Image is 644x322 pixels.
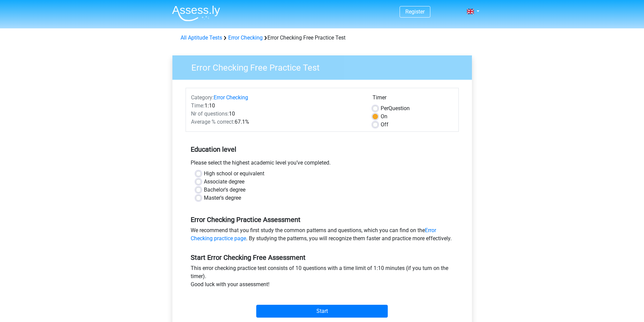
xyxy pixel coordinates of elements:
label: Off [381,121,388,129]
a: Register [405,8,425,15]
div: Error Checking Free Practice Test [178,34,467,42]
label: Bachelor's degree [204,186,245,194]
div: Please select the highest academic level you’ve completed. [186,159,459,170]
h5: Error Checking Practice Assessment [191,216,454,224]
span: Time: [191,102,205,109]
label: Associate degree [204,178,244,186]
label: High school or equivalent [204,170,264,178]
label: On [381,113,387,121]
label: Master's degree [204,194,241,202]
div: 1:10 [186,102,367,110]
h3: Error Checking Free Practice Test [183,60,467,73]
div: We recommend that you first study the common patterns and questions, which you can find on the . ... [186,226,459,245]
input: Start [256,305,388,318]
a: Error Checking [228,34,263,41]
a: Error Checking [214,94,248,101]
h5: Start Error Checking Free Assessment [191,253,454,262]
label: Question [381,104,410,113]
div: This error checking practice test consists of 10 questions with a time limit of 1:10 minutes (if ... [186,264,459,291]
span: Per [381,105,388,112]
h5: Education level [191,143,454,156]
img: Assessly [172,5,220,21]
span: Average % correct: [191,119,235,125]
a: All Aptitude Tests [181,34,222,41]
span: Category: [191,94,214,101]
div: 10 [186,110,367,118]
div: 67.1% [186,118,367,126]
a: Error Checking practice page [191,227,436,242]
span: Nr of questions: [191,110,229,117]
div: Timer [373,94,453,104]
